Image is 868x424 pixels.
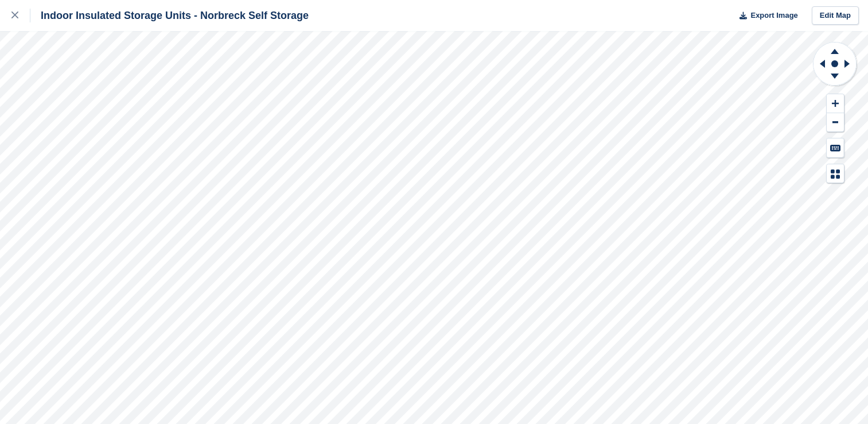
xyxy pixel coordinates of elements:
div: Indoor Insulated Storage Units - Norbreck Self Storage [30,9,309,22]
a: Edit Map [812,6,859,25]
button: Zoom Out [827,113,844,132]
button: Keyboard Shortcuts [827,138,844,157]
button: Map Legend [827,164,844,183]
span: Export Image [750,10,797,21]
button: Zoom In [827,94,844,113]
button: Export Image [733,6,798,25]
